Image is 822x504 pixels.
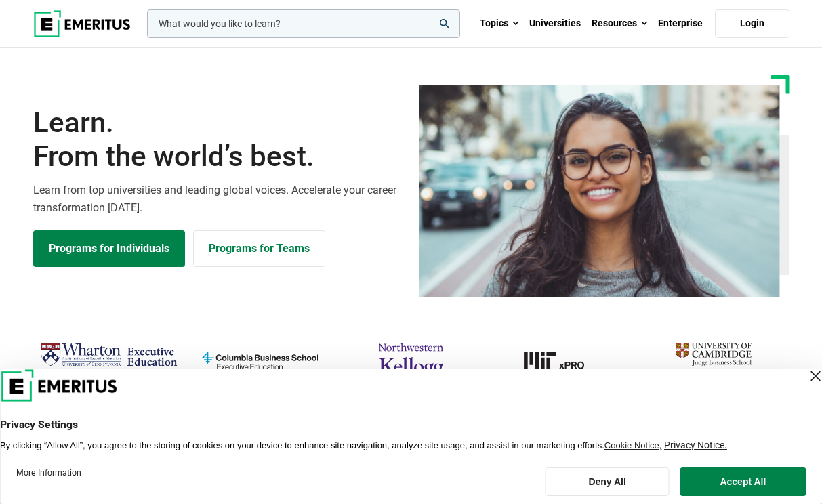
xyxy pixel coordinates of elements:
[33,140,403,173] span: From the world’s best.
[342,338,480,383] img: northwestern-kellogg
[493,338,631,383] img: MIT xPRO
[33,106,403,174] h1: Learn.
[40,338,178,372] img: Wharton Executive Education
[715,9,789,38] a: Login
[193,230,325,267] a: Explore for Business
[33,182,403,216] p: Learn from top universities and leading global voices. Accelerate your career transformation [DATE].
[147,9,460,38] input: woocommerce-product-search-field-0
[493,338,631,383] a: MIT-xPRO
[191,338,329,383] img: columbia-business-school
[419,85,780,297] img: Learn from the world's best
[644,338,782,383] img: cambridge-judge-business-school
[33,230,185,267] a: Explore Programs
